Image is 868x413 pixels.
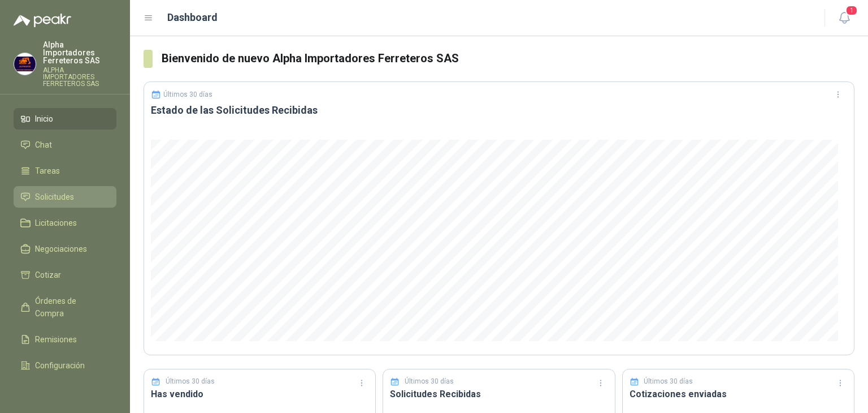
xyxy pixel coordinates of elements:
[35,243,87,255] span: Negociaciones
[35,191,74,203] span: Solicitudes
[35,217,77,229] span: Licitaciones
[630,387,847,401] h3: Cotizaciones enviadas
[35,165,60,177] span: Tareas
[14,186,116,208] a: Solicitudes
[35,385,99,398] span: Manuales y ayuda
[14,212,116,234] a: Licitaciones
[163,91,212,98] p: Últimos 30 días
[35,295,106,320] span: Órdenes de Compra
[14,53,36,75] img: Company Logo
[845,5,858,16] span: 1
[166,376,215,387] p: Últimos 30 días
[834,8,854,28] button: 1
[14,329,116,350] a: Remisiones
[14,264,116,286] a: Cotizar
[35,333,77,346] span: Remisiones
[167,10,218,25] h1: Dashboard
[43,41,116,64] p: Alpha Importadores Ferreteros SAS
[35,359,85,372] span: Configuración
[644,376,693,387] p: Últimos 30 días
[35,139,52,151] span: Chat
[390,387,607,401] h3: Solicitudes Recibidas
[14,160,116,182] a: Tareas
[14,134,116,156] a: Chat
[14,14,71,27] img: Logo peakr
[35,113,53,125] span: Inicio
[14,238,116,260] a: Negociaciones
[405,376,454,387] p: Últimos 30 días
[14,290,116,324] a: Órdenes de Compra
[151,104,847,117] h3: Estado de las Solicitudes Recibidas
[14,381,116,402] a: Manuales y ayuda
[162,50,854,67] h3: Bienvenido de nuevo Alpha Importadores Ferreteros SAS
[43,67,116,87] p: ALPHA IMPORTADORES FERRETEROS SAS
[151,387,368,401] h3: Has vendido
[35,269,61,281] span: Cotizar
[14,108,116,130] a: Inicio
[14,355,116,376] a: Configuración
